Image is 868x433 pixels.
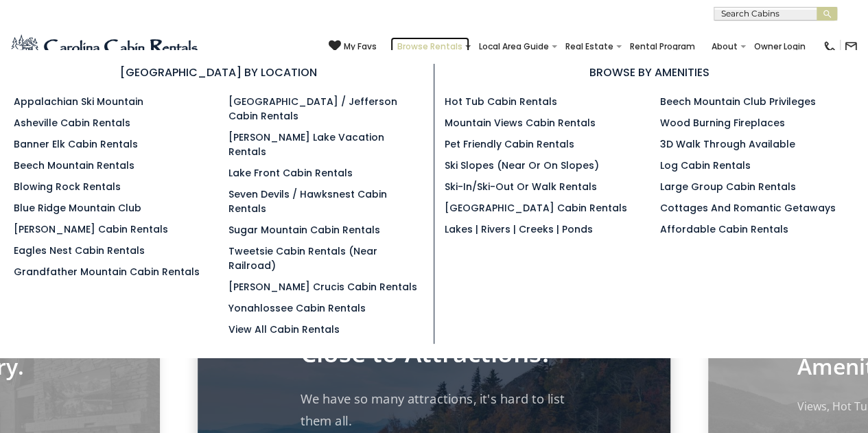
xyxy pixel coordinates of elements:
[390,37,469,56] a: Browse Rentals
[228,187,387,215] a: Seven Devils / Hawksnest Cabin Rentals
[559,37,620,56] a: Real Estate
[472,37,556,56] a: Local Area Guide
[747,37,812,56] a: Owner Login
[14,201,141,215] a: Blue Ridge Mountain Club
[14,244,145,257] a: Eagles Nest Cabin Rentals
[445,116,596,130] a: Mountain Views Cabin Rentals
[14,180,121,194] a: Blowing Rock Rentals
[659,222,788,236] a: Affordable Cabin Rentals
[228,244,377,272] a: Tweetsie Cabin Rentals (Near Railroad)
[823,40,836,54] img: phone-regular-black.png
[659,159,750,172] a: Log Cabin Rentals
[659,116,784,130] a: Wood Burning Fireplaces
[445,95,557,108] a: Hot Tub Cabin Rentals
[445,64,855,81] h3: BROWSE BY AMENITIES
[228,95,397,123] a: [GEOGRAPHIC_DATA] / Jefferson Cabin Rentals
[14,64,423,81] h3: [GEOGRAPHIC_DATA] BY LOCATION
[445,180,597,194] a: Ski-in/Ski-Out or Walk Rentals
[445,222,593,236] a: Lakes | Rivers | Creeks | Ponds
[228,130,384,159] a: [PERSON_NAME] Lake Vacation Rentals
[659,201,835,215] a: Cottages and Romantic Getaways
[14,95,143,108] a: Appalachian Ski Mountain
[14,137,138,151] a: Banner Elk Cabin Rentals
[329,40,377,54] a: My Favs
[445,159,599,172] a: Ski Slopes (Near or On Slopes)
[344,40,377,53] span: My Favs
[659,180,795,194] a: Large Group Cabin Rentals
[301,319,568,363] p: Vacation Rentals Close to Attractions.
[623,37,702,56] a: Rental Program
[445,201,627,215] a: [GEOGRAPHIC_DATA] Cabin Rentals
[14,159,134,172] a: Beech Mountain Rentals
[228,223,380,237] a: Sugar Mountain Cabin Rentals
[228,280,417,294] a: [PERSON_NAME] Crucis Cabin Rentals
[14,116,130,130] a: Asheville Cabin Rentals
[14,265,200,279] a: Grandfather Mountain Cabin Rentals
[705,37,744,56] a: About
[844,40,858,54] img: mail-regular-black.png
[10,33,200,60] img: Blue-2.png
[14,222,168,236] a: [PERSON_NAME] Cabin Rentals
[445,137,574,151] a: Pet Friendly Cabin Rentals
[659,95,815,108] a: Beech Mountain Club Privileges
[228,166,353,180] a: Lake Front Cabin Rentals
[228,301,366,315] a: Yonahlossee Cabin Rentals
[228,323,340,336] a: View All Cabin Rentals
[659,137,795,151] a: 3D Walk Through Available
